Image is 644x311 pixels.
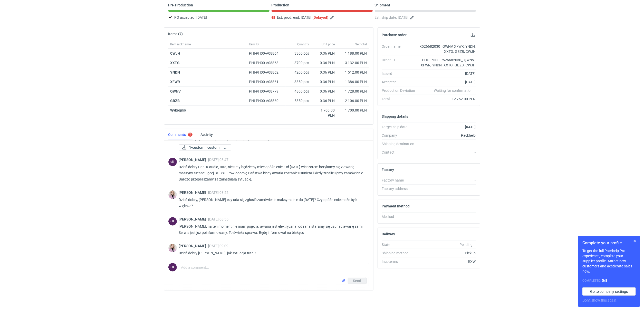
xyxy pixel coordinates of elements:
[382,150,419,155] div: Contact
[382,214,419,219] div: Method
[286,77,311,87] div: 3850 pcs
[313,79,335,84] div: 0.36 PLN
[313,89,335,94] div: 0.36 PLN
[179,244,208,248] span: [PERSON_NAME]
[419,250,476,256] div: Pickup
[339,70,367,75] div: 1 512.00 PLN
[286,96,311,106] div: 5850 pcs
[582,248,636,274] p: To get the full Packhelp Pro experience, complete your supplier profile. Attract new customers an...
[398,14,409,21] span: [DATE]
[314,15,327,19] strong: Delayed
[327,15,329,19] em: )
[208,190,229,195] span: [DATE] 08:52
[434,88,476,93] em: Waiting for confirmation...
[249,79,284,84] div: PHI-PH00-A08861
[330,14,336,21] button: Edit estimated production end date
[168,3,193,7] p: Pre-Production
[249,42,259,46] span: Item ID
[313,15,314,19] em: (
[419,150,476,155] div: -
[419,57,476,68] div: PHO-PH00-R526682030_-QWNV,-XFWR,-YNDN,-XXTG,-GBZB,-CWJH
[249,51,284,56] div: PHI-PH00-A08864
[382,44,419,54] div: Order name
[272,3,290,7] p: Production
[168,190,177,199] img: Klaudia Wiśniewska
[339,98,367,103] div: 2 106.00 PLN
[179,223,365,236] p: [PERSON_NAME], na ten moment nie mam pojęcia. awaria jest elektryczna. od rana staramy się usunąć...
[297,42,309,46] span: Quantity
[179,250,365,256] p: Dzień dobry [PERSON_NAME], jak sytuacja tutaj?
[170,80,180,84] a: XFWR
[168,217,177,226] figcaption: ŁK
[582,298,617,303] button: Don’t show this again
[419,79,476,85] div: [DATE]
[170,99,180,103] a: GBZB
[197,14,207,21] span: [DATE]
[168,217,177,226] div: Łukasz Kowalski
[382,33,407,37] h2: Purchase order
[272,14,373,21] div: Est. prod. end:
[382,186,419,191] div: Factory address
[301,14,312,21] span: [DATE]
[189,133,191,136] div: 1
[189,145,227,150] span: 1-custom__custom____...
[382,96,419,102] div: Total
[339,51,367,56] div: 1 188.00 PLN
[382,250,419,256] div: Shipping method
[179,158,208,162] span: [PERSON_NAME]
[168,244,177,252] img: Klaudia Wiśniewska
[170,70,180,74] a: YNDN
[179,144,230,151] div: 1-custom__custom____QWNV__d0__oR526682030__outside__Knasende_Brente_Mandler.pdf-custom__custom___...
[170,51,180,55] a: CWJH
[419,259,476,264] div: EXW
[375,14,476,21] div: Est. ship date:
[249,89,284,94] div: PHI-PH00-A08779
[382,114,408,118] h2: Shipping details
[382,178,419,183] div: Factory name
[170,89,181,93] a: QWNV
[179,217,208,221] span: [PERSON_NAME]
[168,14,270,21] div: PO accepted:
[168,263,177,272] figcaption: ŁK
[168,129,193,140] a: Comments1
[419,214,476,219] div: -
[313,108,335,118] div: 1 700.00 PLN
[286,49,311,58] div: 3300 pcs
[249,60,284,65] div: PHI-PH00-A08863
[168,263,177,272] div: Łukasz Kowalski
[382,88,419,93] div: Production Deviation
[313,98,335,103] div: 0.36 PLN
[582,240,636,246] h1: Complete your profile
[382,124,419,129] div: Target ship date
[382,168,394,172] h2: Factory
[382,71,419,76] div: Issued
[249,98,284,103] div: PHI-PH00-A08860
[419,178,476,183] div: -
[419,186,476,191] div: -
[170,61,180,65] strong: XXTG
[382,79,419,85] div: Accepted
[465,125,476,129] strong: [DATE]
[179,144,231,151] a: 1-custom__custom____...
[348,278,367,284] button: Send
[286,58,311,68] div: 8700 pcs
[382,204,410,208] h2: Payment method
[208,158,229,162] span: [DATE] 08:47
[313,70,335,75] div: 0.36 PLN
[179,190,208,195] span: [PERSON_NAME]
[286,68,311,77] div: 4200 pcs
[179,164,365,182] p: Dzień dobry Pani Klaudio, tutaj niestety będziemy mieć opóźnienie. Od [DATE] wieczorem borykamy s...
[410,14,416,21] button: Edit estimated shipping date
[313,51,335,56] div: 0.36 PLN
[249,70,284,75] div: PHI-PH00-A08862
[419,44,476,54] div: R526682030_ QWNV, XFWR, YNDN, XXTG, GBZB, CWJH
[382,133,419,138] div: Company
[322,42,335,46] span: Unit price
